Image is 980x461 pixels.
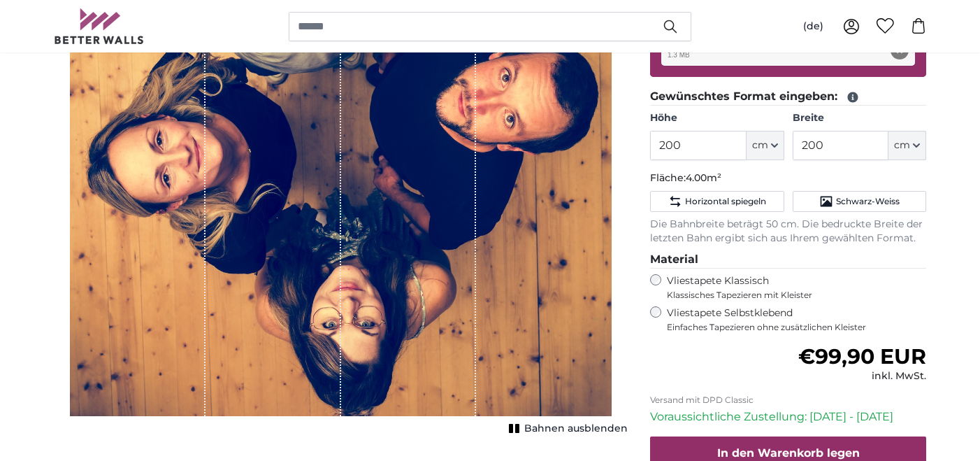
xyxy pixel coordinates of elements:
[836,196,900,207] span: Schwarz-Weiss
[650,111,784,125] label: Höhe
[54,8,145,44] img: Betterwalls
[894,139,910,153] span: cm
[650,191,784,212] button: Horizontal spiegeln
[717,446,860,460] span: In den Warenkorb legen
[793,111,926,125] label: Breite
[667,322,926,333] span: Einfaches Tapezieren ohne zusätzlichen Kleister
[505,419,628,439] button: Bahnen ausblenden
[798,369,926,383] div: inkl. MwSt.
[686,171,721,184] span: 4.00m²
[650,395,926,406] p: Versand mit DPD Classic
[792,14,835,39] button: (de)
[888,131,926,160] button: cm
[667,274,914,301] label: Vliestapete Klassisch
[752,139,768,153] span: cm
[650,218,926,246] p: Die Bahnbreite beträgt 50 cm. Die bedruckte Breite der letzten Bahn ergibt sich aus Ihrem gewählt...
[650,251,926,269] legend: Material
[650,88,926,106] legend: Gewünschtes Format eingeben:
[650,171,926,185] p: Fläche:
[747,131,784,160] button: cm
[650,409,926,425] p: Voraussichtliche Zustellung: [DATE] - [DATE]
[798,343,926,369] span: €99,90 EUR
[793,191,926,212] button: Schwarz-Weiss
[667,290,914,301] span: Klassisches Tapezieren mit Kleister
[685,196,766,207] span: Horizontal spiegeln
[524,422,628,436] span: Bahnen ausblenden
[667,306,926,333] label: Vliestapete Selbstklebend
